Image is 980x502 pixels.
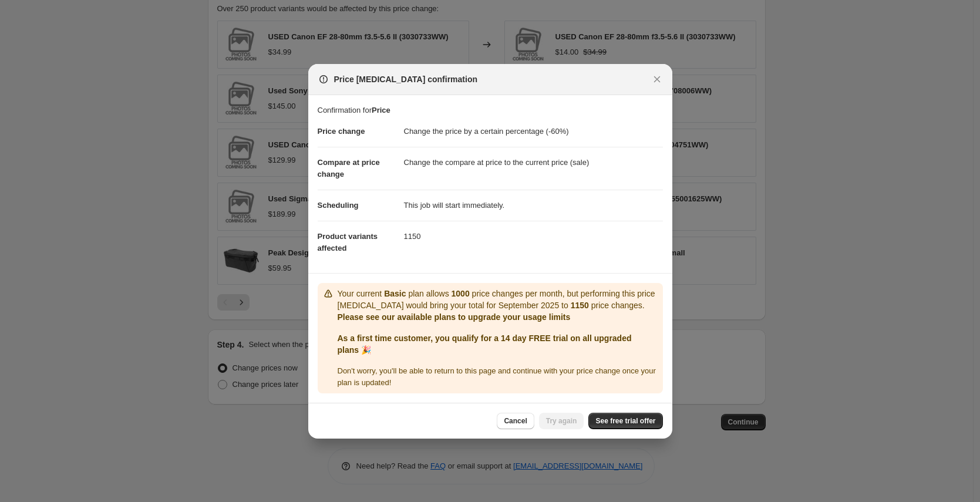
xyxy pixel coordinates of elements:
b: 1150 [571,301,589,310]
button: Cancel [497,413,534,429]
span: Scheduling [318,201,359,210]
b: As a first time customer, you qualify for a 14 day FREE trial on all upgraded plans 🎉 [338,333,632,355]
p: Confirmation for [318,105,663,116]
dd: 1150 [404,221,663,252]
span: See free trial offer [595,416,655,426]
span: Price [MEDICAL_DATA] confirmation [334,73,478,85]
span: Don ' t worry, you ' ll be able to return to this page and continue with your price change once y... [338,366,656,387]
p: Please see our available plans to upgrade your usage limits [338,311,658,323]
p: Your current plan allows price changes per month, but performing this price [MEDICAL_DATA] would ... [338,288,658,311]
span: Price change [318,127,365,136]
dd: Change the compare at price to the current price (sale) [404,147,663,178]
button: Close [649,71,665,87]
span: Compare at price change [318,158,380,178]
span: Product variants affected [318,232,378,252]
a: See free trial offer [588,413,662,429]
span: Cancel [504,416,527,426]
dd: Change the price by a certain percentage (-60%) [404,116,663,147]
b: Price [372,106,390,114]
b: 1000 [452,289,470,298]
b: Basic [384,289,406,298]
dd: This job will start immediately. [404,190,663,221]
